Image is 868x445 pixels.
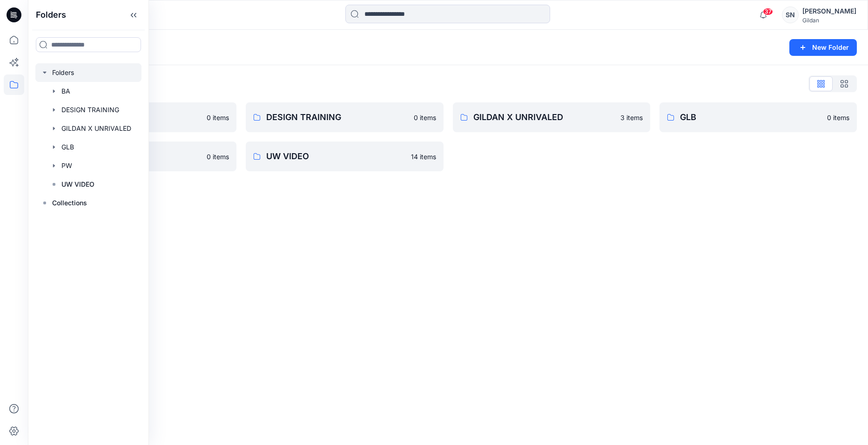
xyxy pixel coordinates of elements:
p: GLB [680,111,821,124]
div: [PERSON_NAME] [802,6,856,17]
div: Gildan [802,17,856,24]
a: UW VIDEO14 items [246,142,443,171]
p: 0 items [414,113,436,122]
p: 0 items [207,152,229,162]
p: 0 items [827,113,849,122]
a: GLB0 items [659,102,857,132]
p: UW VIDEO [61,179,94,190]
p: UW VIDEO [266,150,405,163]
p: DESIGN TRAINING [266,111,408,124]
a: GILDAN X UNRIVALED3 items [453,102,650,132]
p: GILDAN X UNRIVALED [473,111,615,124]
div: SN [782,7,799,23]
p: 0 items [207,113,229,122]
a: DESIGN TRAINING0 items [246,102,443,132]
p: 14 items [411,152,436,162]
span: 37 [763,8,773,15]
p: 3 items [620,113,643,122]
button: New Folder [789,39,857,56]
p: Collections [52,197,87,209]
